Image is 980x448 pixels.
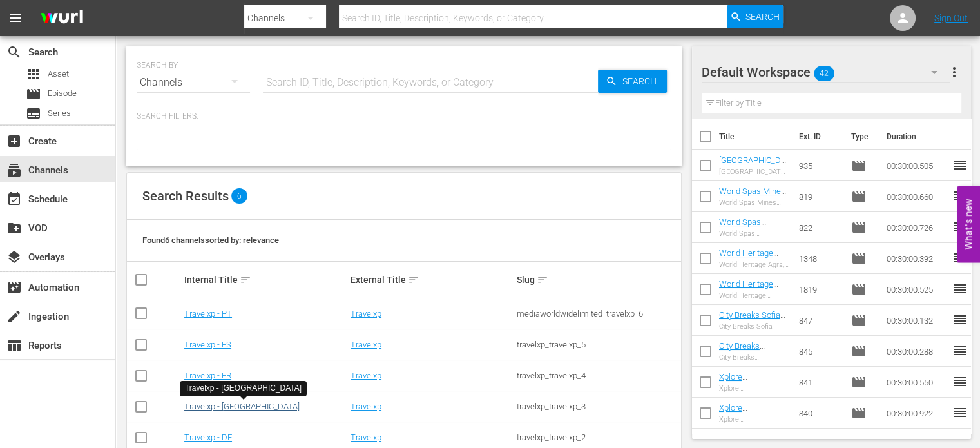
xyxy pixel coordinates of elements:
[184,371,231,380] a: Travelxp - FR
[952,281,967,297] span: reorder
[727,5,783,28] button: Search
[794,398,845,429] td: 840
[26,66,41,82] span: Asset
[617,70,667,93] span: Search
[6,133,22,149] span: Create
[952,343,967,358] span: reorder
[719,119,791,155] th: Title
[719,260,789,269] div: World Heritage Agra, [GEOGRAPHIC_DATA]
[719,322,789,331] div: City Breaks Sofia
[137,111,671,122] p: Search Filters:
[137,64,250,101] div: Channels
[794,367,845,398] td: 841
[142,235,279,245] span: Found 6 channels sorted by: relevance
[6,280,22,295] span: Automation
[719,384,789,393] div: Xplore [GEOGRAPHIC_DATA]
[850,344,866,359] span: Episode
[952,405,967,420] span: reorder
[850,282,866,297] span: Episode
[184,272,347,287] div: Internal Title
[517,433,679,442] div: travelxp_travelxp_2
[843,119,878,155] th: Type
[952,374,967,389] span: reorder
[185,383,302,394] div: Travelxp - [GEOGRAPHIC_DATA]
[351,340,381,349] a: Travelxp
[719,279,786,318] a: World Heritage Pattadakal, [GEOGRAPHIC_DATA] (DU)
[351,433,381,442] a: Travelxp
[791,119,843,155] th: Ext. ID
[6,162,22,178] span: Channels
[48,87,77,100] span: Episode
[850,405,866,421] span: Episode
[946,64,961,80] span: more_vert
[517,340,679,349] div: travelxp_travelxp_5
[517,309,679,318] div: mediaworldwidelimited_travelxp_6
[952,312,967,327] span: reorder
[6,338,22,353] span: Reports
[8,10,23,26] span: menu
[881,181,952,212] td: 00:30:00.660
[881,398,952,429] td: 00:30:00.922
[719,341,789,380] a: City Breaks Valencia ([GEOGRAPHIC_DATA])
[351,272,513,287] div: External Title
[351,402,381,411] a: Travelxp
[745,5,780,28] span: Search
[48,107,71,120] span: Series
[850,251,866,266] span: Episode
[719,415,789,424] div: Xplore [GEOGRAPHIC_DATA], [GEOGRAPHIC_DATA]
[934,13,968,23] a: Sign Out
[794,336,845,367] td: 845
[794,274,845,305] td: 1819
[6,220,22,236] span: VOD
[184,309,232,318] a: Travelxp - PT
[850,158,866,173] span: Episode
[408,274,419,286] span: sort
[881,274,952,305] td: 00:30:00.525
[719,168,789,176] div: [GEOGRAPHIC_DATA], [GEOGRAPHIC_DATA]
[952,157,967,173] span: reorder
[850,375,866,390] span: Episode
[719,229,789,238] div: World Spas Movenpick, [GEOGRAPHIC_DATA]
[952,188,967,204] span: reorder
[719,217,785,246] a: World Spas Movenpick Jordan (DU)
[142,188,229,204] span: Search Results
[881,243,952,274] td: 00:30:00.392
[48,68,69,81] span: Asset
[881,367,952,398] td: 00:30:00.550
[850,220,866,235] span: Episode
[952,219,967,235] span: reorder
[351,371,381,380] a: Travelxp
[6,44,22,60] span: Search
[719,291,789,300] div: World Heritage Pattadakal, [GEOGRAPHIC_DATA]
[794,212,845,243] td: 822
[6,249,22,265] span: Overlays
[184,402,300,411] a: Travelxp - [GEOGRAPHIC_DATA]
[946,57,961,88] button: more_vert
[957,186,980,262] button: Open Feedback Widget
[240,274,251,286] span: sort
[794,181,845,212] td: 819
[881,336,952,367] td: 00:30:00.288
[184,340,231,349] a: Travelxp - ES
[878,119,956,155] th: Duration
[702,54,950,90] div: Default Workspace
[881,305,952,336] td: 00:30:00.132
[952,250,967,266] span: reorder
[26,106,41,121] span: Series
[719,372,786,420] a: Xplore [GEOGRAPHIC_DATA], [GEOGRAPHIC_DATA] (DU)
[6,309,22,324] span: Ingestion
[794,150,845,181] td: 935
[537,274,548,286] span: sort
[814,60,834,87] span: 42
[719,353,789,362] div: City Breaks [GEOGRAPHIC_DATA]
[719,248,786,287] a: World Heritage Agra, [GEOGRAPHIC_DATA](DU)
[351,309,381,318] a: Travelxp
[231,188,247,204] span: 6
[794,243,845,274] td: 1348
[794,305,845,336] td: 847
[881,212,952,243] td: 00:30:00.726
[517,272,679,287] div: Slug
[881,150,952,181] td: 00:30:00.505
[31,3,93,34] img: ans4CAIJ8jUAAAAAAAAAAAAAAAAAAAAAAAAgQb4GAAAAAAAAAAAAAAAAAAAAAAAAJMjXAAAAAAAAAAAAAAAAAAAAAAAAgAT5G...
[26,86,41,102] span: Episode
